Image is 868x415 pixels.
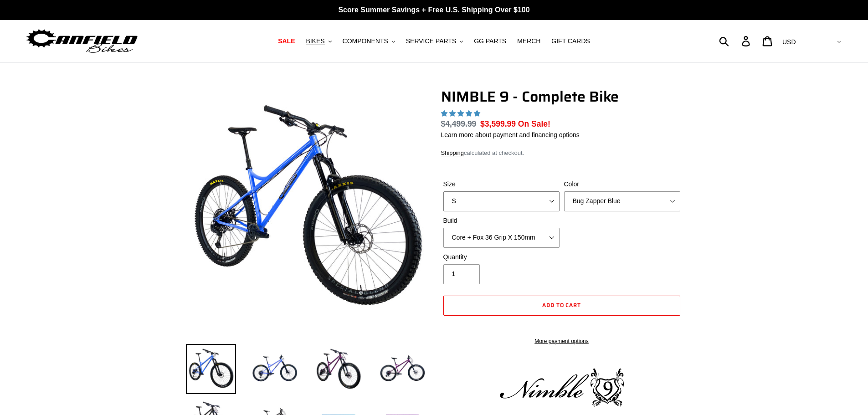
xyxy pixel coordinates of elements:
[338,35,400,47] button: COMPONENTS
[474,37,506,45] span: GG PARTS
[542,301,581,309] span: Add to cart
[443,179,560,189] label: Size
[306,37,324,45] span: BIKES
[25,27,139,56] img: Canfield Bikes
[480,119,516,128] span: $3,599.99
[441,110,482,117] span: 4.89 stars
[517,37,540,45] span: MERCH
[273,35,299,47] a: SALE
[441,88,683,105] h1: NIMBLE 9 - Complete Bike
[551,37,590,45] span: GIFT CARDS
[443,252,560,262] label: Quantity
[547,35,595,47] a: GIFT CARDS
[406,37,456,45] span: SERVICE PARTS
[469,35,511,47] a: GG PARTS
[441,149,683,158] div: calculated at checkout.
[564,179,680,189] label: Color
[278,37,295,45] span: SALE
[441,131,580,138] a: Learn more about payment and financing options
[377,344,427,394] img: Load image into Gallery viewer, NIMBLE 9 - Complete Bike
[401,35,467,47] button: SERVICE PARTS
[301,35,336,47] button: BIKES
[518,118,550,130] span: On Sale!
[250,344,300,394] img: Load image into Gallery viewer, NIMBLE 9 - Complete Bike
[513,35,545,47] a: MERCH
[441,119,477,128] s: $4,499.99
[441,149,464,157] a: Shipping
[724,31,747,51] input: Search
[443,296,680,316] button: Add to cart
[343,37,388,45] span: COMPONENTS
[313,344,364,394] img: Load image into Gallery viewer, NIMBLE 9 - Complete Bike
[186,344,236,394] img: Load image into Gallery viewer, NIMBLE 9 - Complete Bike
[443,337,680,345] a: More payment options
[443,216,560,225] label: Build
